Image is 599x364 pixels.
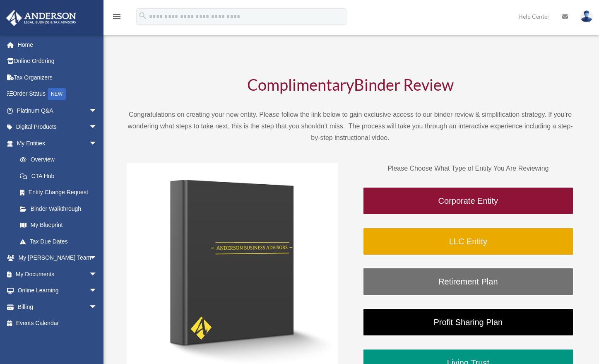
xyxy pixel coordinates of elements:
[354,75,454,94] span: Binder Review
[6,69,110,86] a: Tax Organizers
[12,200,106,217] a: Binder Walkthrough
[12,184,110,201] a: Entity Change Request
[363,308,574,336] a: Profit Sharing Plan
[89,250,106,267] span: arrow_drop_down
[12,168,110,184] a: CTA Hub
[89,282,106,299] span: arrow_drop_down
[6,53,110,70] a: Online Ordering
[112,12,122,22] i: menu
[6,102,110,119] a: Platinum Q&Aarrow_drop_down
[12,152,110,168] a: Overview
[12,233,110,250] a: Tax Due Dates
[6,315,110,332] a: Events Calendar
[6,266,110,282] a: My Documentsarrow_drop_down
[6,282,110,299] a: Online Learningarrow_drop_down
[12,217,110,234] a: My Blueprint
[89,299,106,316] span: arrow_drop_down
[363,268,574,296] a: Retirement Plan
[6,135,110,152] a: My Entitiesarrow_drop_down
[48,88,66,100] div: NEW
[112,14,122,22] a: menu
[580,10,593,22] img: User Pic
[6,119,110,135] a: Digital Productsarrow_drop_down
[89,119,106,136] span: arrow_drop_down
[89,102,106,119] span: arrow_drop_down
[363,227,574,256] a: LLC Entity
[363,163,574,174] p: Please Choose What Type of Entity You Are Reviewing
[6,36,110,53] a: Home
[89,266,106,283] span: arrow_drop_down
[127,109,574,144] p: Congratulations on creating your new entity. Please follow the link below to gain exclusive acces...
[247,75,354,94] span: Complimentary
[138,11,147,20] i: search
[89,135,106,152] span: arrow_drop_down
[6,250,110,266] a: My [PERSON_NAME] Teamarrow_drop_down
[6,299,110,315] a: Billingarrow_drop_down
[363,187,574,215] a: Corporate Entity
[6,86,110,103] a: Order StatusNEW
[4,10,79,26] img: Anderson Advisors Platinum Portal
